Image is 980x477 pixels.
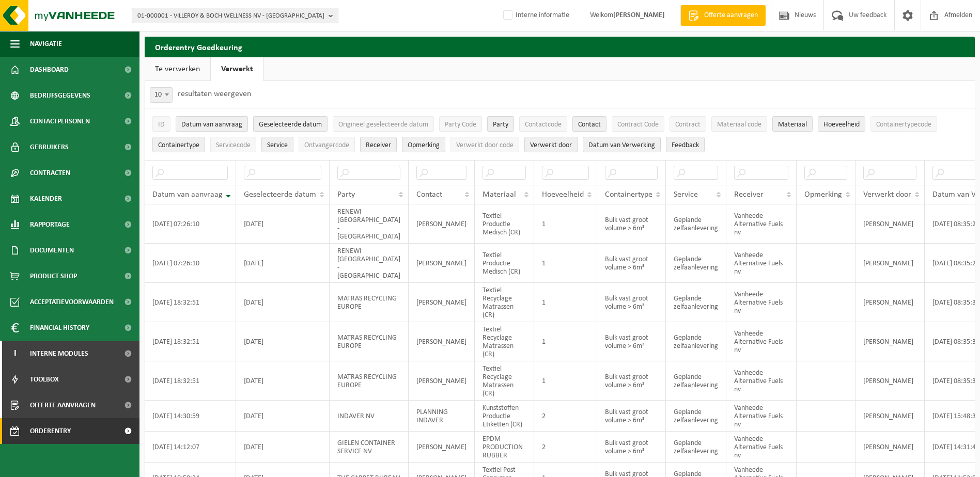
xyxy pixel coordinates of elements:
td: [PERSON_NAME] [409,244,475,283]
td: PLANNING INDAVER [409,401,475,432]
td: RENEWI [GEOGRAPHIC_DATA] - [GEOGRAPHIC_DATA] [330,244,409,283]
td: Geplande zelfaanlevering [666,401,726,432]
span: Datum van aanvraag [152,190,223,199]
span: Rapportage [30,212,70,237]
button: HoeveelheidHoeveelheid: Activate to sort [818,116,865,132]
td: GIELEN CONTAINER SERVICE NV [330,432,409,463]
td: Bulk vast groot volume > 6m³ [597,432,666,463]
span: Party Code [445,121,476,129]
a: Verwerkt [211,57,263,81]
td: 1 [534,244,597,283]
td: Geplande zelfaanlevering [666,322,726,361]
span: Materiaal [483,190,516,199]
button: FeedbackFeedback: Activate to sort [666,137,705,152]
td: [DATE] [236,322,330,361]
span: I [10,341,20,367]
td: Bulk vast groot volume > 6m³ [597,244,666,283]
td: [PERSON_NAME] [855,283,925,322]
td: [DATE] [236,432,330,463]
td: [DATE] [236,401,330,432]
td: RENEWI [GEOGRAPHIC_DATA] - [GEOGRAPHIC_DATA] [330,204,409,244]
span: 01-000001 - VILLEROY & BOCH WELLNESS NV - [GEOGRAPHIC_DATA] [137,8,324,24]
span: Contracten [30,160,70,186]
td: [PERSON_NAME] [409,432,475,463]
td: MATRAS RECYCLING EUROPE [330,283,409,322]
button: ContractContract: Activate to sort [670,116,706,132]
td: 1 [534,204,597,244]
td: Textiel Recyclage Matrassen (CR) [475,283,534,322]
td: Vanheede Alternative Fuels nv [726,432,797,463]
span: Party [493,121,508,129]
span: Containertype [158,141,199,149]
td: [PERSON_NAME] [409,361,475,401]
td: [PERSON_NAME] [409,283,475,322]
span: Offerte aanvragen [30,392,96,418]
span: 10 [150,88,172,102]
td: Bulk vast groot volume > 6m³ [597,322,666,361]
td: MATRAS RECYCLING EUROPE [330,322,409,361]
span: Contract Code [617,121,659,129]
span: Hoeveelheid [542,190,584,199]
td: [DATE] [236,244,330,283]
td: 2 [534,401,597,432]
td: INDAVER NV [330,401,409,432]
td: EPDM PRODUCTION RUBBER [475,432,534,463]
button: Origineel geselecteerde datumOrigineel geselecteerde datum: Activate to sort [333,116,434,132]
td: Bulk vast groot volume > 6m³ [597,204,666,244]
td: [DATE] [236,361,330,401]
td: Geplande zelfaanlevering [666,283,726,322]
td: [PERSON_NAME] [855,361,925,401]
span: Offerte aanvragen [702,10,760,21]
label: Interne informatie [501,8,569,23]
span: Datum van Verwerking [588,141,655,149]
span: Orderentry Goedkeuring [30,418,117,444]
span: Gebruikers [30,134,69,160]
a: Offerte aanvragen [680,5,766,26]
td: 1 [534,361,597,401]
span: Receiver [734,190,764,199]
td: 1 [534,322,597,361]
span: Geselecteerde datum [244,190,316,199]
button: ContactcodeContactcode: Activate to sort [519,116,567,132]
span: Verwerkt door [530,141,572,149]
span: Materiaal [778,121,807,129]
span: Receiver [366,141,391,149]
span: Opmerking [408,141,440,149]
td: Vanheede Alternative Fuels nv [726,283,797,322]
button: ContactContact: Activate to sort [572,116,606,132]
td: [PERSON_NAME] [855,401,925,432]
td: Geplande zelfaanlevering [666,432,726,463]
td: [DATE] 07:26:10 [145,204,236,244]
td: Vanheede Alternative Fuels nv [726,244,797,283]
td: [DATE] [236,204,330,244]
td: Vanheede Alternative Fuels nv [726,204,797,244]
span: Product Shop [30,263,77,289]
button: Materiaal codeMateriaal code: Activate to sort [711,116,767,132]
span: Toolbox [30,367,59,392]
button: Geselecteerde datumGeselecteerde datum: Activate to sort [253,116,328,132]
td: Textiel Productie Medisch (CR) [475,244,534,283]
td: Vanheede Alternative Fuels nv [726,401,797,432]
button: 01-000001 - VILLEROY & BOCH WELLNESS NV - [GEOGRAPHIC_DATA] [132,8,338,23]
button: ServiceService: Activate to sort [261,137,293,152]
span: Contract [675,121,701,129]
button: OpmerkingOpmerking: Activate to sort [402,137,445,152]
td: Vanheede Alternative Fuels nv [726,322,797,361]
td: 2 [534,432,597,463]
button: Party CodeParty Code: Activate to sort [439,116,482,132]
h2: Orderentry Goedkeuring [145,37,975,57]
td: Bulk vast groot volume > 6m³ [597,361,666,401]
span: Hoeveelheid [823,121,860,129]
button: Contract CodeContract Code: Activate to sort [612,116,664,132]
span: Datum van aanvraag [181,121,242,129]
span: Financial History [30,315,89,341]
span: Contactcode [525,121,562,129]
td: [PERSON_NAME] [409,322,475,361]
span: Materiaal code [717,121,761,129]
span: Verwerkt door [863,190,911,199]
span: Ontvangercode [304,141,349,149]
td: [PERSON_NAME] [855,204,925,244]
span: Interne modules [30,341,88,367]
td: Geplande zelfaanlevering [666,244,726,283]
button: ContainertypeContainertype: Activate to sort [152,137,205,152]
